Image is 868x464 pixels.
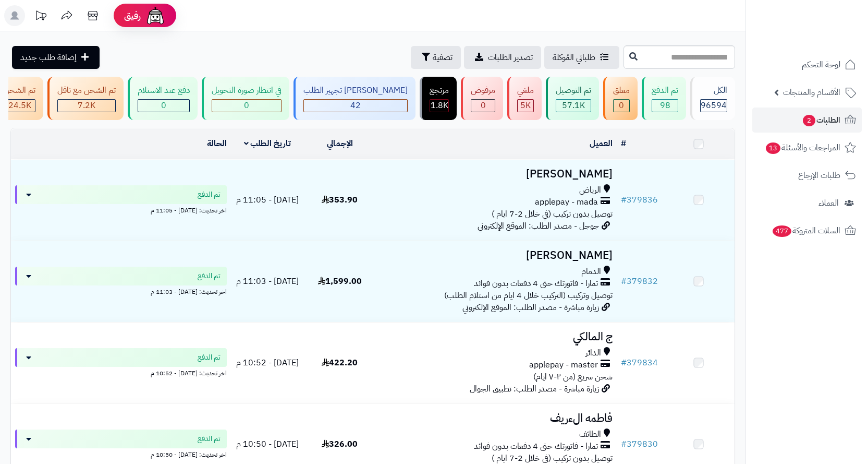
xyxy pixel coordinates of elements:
[212,100,281,112] div: 0
[318,275,362,288] span: 1,599.00
[752,52,862,77] a: لوحة التحكم
[688,77,737,120] a: الكل96594
[556,100,591,112] div: 57050
[752,191,862,216] a: العملاء
[411,46,461,69] button: تصفية
[619,99,624,112] span: 0
[244,137,291,150] a: تاريخ الطلب
[28,5,54,29] a: تحديثات المنصة
[45,77,126,120] a: تم الشحن مع ناقل 7.2K
[752,108,862,133] a: الطلبات2
[492,208,613,220] span: توصيل بدون تركيب (في خلال 2-7 ايام )
[621,438,658,450] a: #379830
[585,347,601,359] span: الدائر
[798,168,840,183] span: طلبات الإرجاع
[621,356,627,369] span: #
[78,99,95,112] span: 7.2K
[652,85,678,97] div: تم الدفع
[614,100,629,112] div: 0
[471,100,495,112] div: 0
[652,100,678,112] div: 98
[590,137,613,150] a: العميل
[581,266,601,278] span: الدمام
[802,57,840,72] span: لوحة التحكم
[4,85,35,97] div: تم الشحن
[621,356,658,369] a: #379834
[20,51,77,64] span: إضافة طلب جديد
[621,194,627,206] span: #
[518,100,533,112] div: 4998
[236,194,299,206] span: [DATE] - 11:05 م
[765,140,840,155] span: المراجعات والأسئلة
[470,383,599,395] span: زيارة مباشرة - مصدر الطلب: تطبيق الجوال
[562,99,585,112] span: 57.1K
[57,85,116,97] div: تم الشحن مع ناقل
[488,51,533,64] span: تصدير الطلبات
[58,100,115,112] div: 7222
[553,51,595,64] span: طلباتي المُوكلة
[700,85,727,97] div: الكل
[15,367,227,378] div: اخر تحديث: [DATE] - 10:52 م
[533,371,613,383] span: شحن سريع (من ٢-٧ ايام)
[418,77,459,120] a: مرتجع 1.8K
[505,77,544,120] a: ملغي 5K
[459,77,505,120] a: مرفوض 0
[322,356,358,369] span: 422.20
[481,99,486,112] span: 0
[138,85,190,97] div: دفع عند الاستلام
[797,28,858,50] img: logo-2.png
[4,100,35,112] div: 24540
[244,99,249,112] span: 0
[212,85,282,97] div: في انتظار صورة التحويل
[430,100,448,112] div: 1845
[529,359,598,371] span: applepay - master
[701,99,727,112] span: 96594
[236,438,299,450] span: [DATE] - 10:50 م
[380,412,613,424] h3: فاطمه الءريف
[207,137,227,150] a: الحالة
[433,51,453,64] span: تصفية
[8,99,31,112] span: 24.5K
[322,438,358,450] span: 326.00
[803,115,815,126] span: 2
[752,218,862,243] a: السلات المتروكة477
[544,77,601,120] a: تم التوصيل 57.1K
[601,77,640,120] a: معلق 0
[579,429,601,441] span: الطائف
[544,46,619,69] a: طلباتي المُوكلة
[474,441,598,453] span: تمارا - فاتورتك حتى 4 دفعات بدون فوائد
[464,46,541,69] a: تصدير الطلبات
[621,194,658,206] a: #379836
[430,85,449,97] div: مرتجع
[520,99,531,112] span: 5K
[350,99,361,112] span: 42
[752,163,862,188] a: طلبات الإرجاع
[478,220,599,232] span: جوجل - مصدر الطلب: الموقع الإلكتروني
[517,85,534,97] div: ملغي
[380,249,613,261] h3: [PERSON_NAME]
[380,331,613,343] h3: ج المالكي
[198,271,221,281] span: تم الدفع
[200,77,291,120] a: في انتظار صورة التحويل 0
[613,85,630,97] div: معلق
[535,196,598,208] span: applepay - mada
[15,204,227,215] div: اخر تحديث: [DATE] - 11:05 م
[198,352,221,363] span: تم الدفع
[291,77,418,120] a: [PERSON_NAME] تجهيز الطلب 42
[15,285,227,296] div: اخر تحديث: [DATE] - 11:03 م
[327,137,353,150] a: الإجمالي
[772,223,840,238] span: السلات المتروكة
[304,100,407,112] div: 42
[660,99,670,112] span: 98
[444,289,613,302] span: توصيل وتركيب (التركيب خلال 4 ايام من استلام الطلب)
[124,9,141,22] span: رفيق
[802,113,840,127] span: الطلبات
[474,278,598,290] span: تمارا - فاتورتك حتى 4 دفعات بدون فوائد
[556,85,591,97] div: تم التوصيل
[462,301,599,314] span: زيارة مباشرة - مصدر الطلب: الموقع الإلكتروني
[138,100,189,112] div: 0
[640,77,688,120] a: تم الدفع 98
[145,5,166,26] img: ai-face.png
[198,434,221,444] span: تم الدفع
[15,448,227,459] div: اخر تحديث: [DATE] - 10:50 م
